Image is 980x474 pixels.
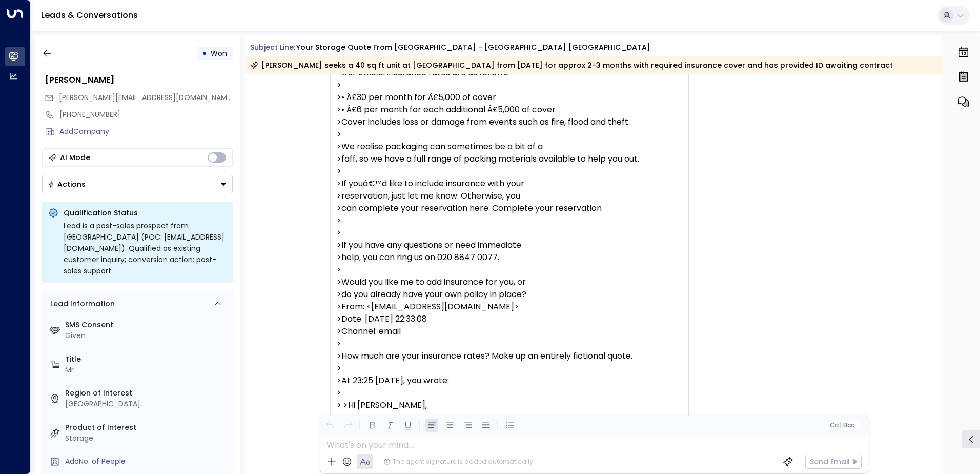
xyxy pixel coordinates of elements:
div: AddCompany [59,126,233,137]
label: Region of Interest [65,388,229,399]
div: [PERSON_NAME] seeks a 40 sq ft unit at [GEOGRAPHIC_DATA] from [DATE] for approx 2-3 months with r... [250,60,893,70]
button: Redo [341,419,354,432]
button: Cc|Bcc [825,421,858,430]
div: [GEOGRAPHIC_DATA] [65,399,229,409]
span: [PERSON_NAME][EMAIL_ADDRESS][DOMAIN_NAME] [59,92,234,103]
div: Your storage quote from [GEOGRAPHIC_DATA] - [GEOGRAPHIC_DATA] [GEOGRAPHIC_DATA] [296,42,650,53]
span: | [840,422,842,429]
div: The agent signature is added automatically [383,457,533,466]
button: Undo [323,419,336,432]
div: Lead is a post-sales prospect from [GEOGRAPHIC_DATA] (POC: [EMAIL_ADDRESS][DOMAIN_NAME]). Qualifi... [64,220,227,276]
div: Given [65,330,229,341]
p: Qualification Status [64,208,227,218]
div: Storage [65,433,229,444]
label: Product of Interest [65,422,229,433]
span: Subject Line: [250,42,295,52]
div: [PERSON_NAME] [45,74,233,86]
label: Title [65,354,229,365]
a: Leads & Conversations [41,9,138,21]
div: AddNo. of People [65,456,229,467]
button: Actions [42,175,233,193]
div: Actions [48,180,86,189]
div: • [202,44,207,63]
span: Won [211,48,227,58]
span: Cc Bcc [829,422,854,429]
div: Button group with a nested menu [42,175,233,193]
label: SMS Consent [65,320,229,330]
div: AI Mode [60,152,90,163]
div: Lead Information [47,299,115,309]
div: [PHONE_NUMBER] [59,109,233,120]
span: chrishealey@ndirect.co.uk [59,92,233,103]
div: Mr [65,365,229,376]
